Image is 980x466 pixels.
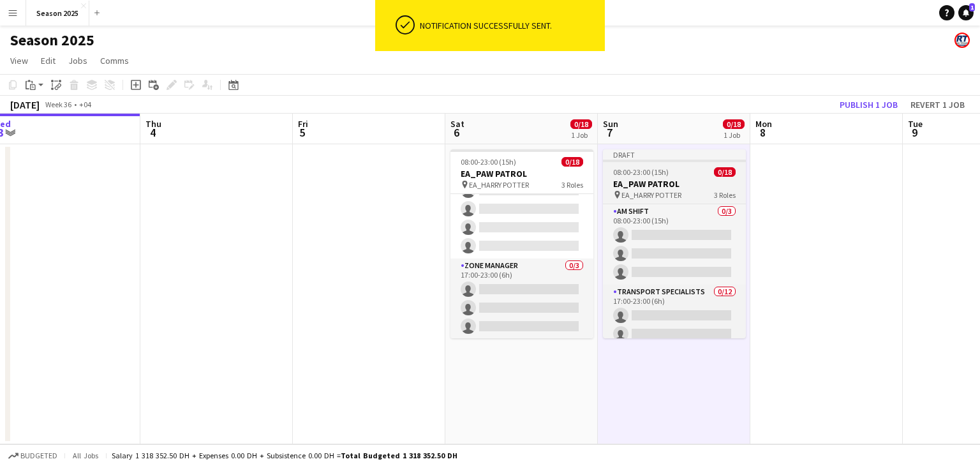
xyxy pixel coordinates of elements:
[621,190,681,200] span: EA_HARRY POTTER
[969,3,975,11] span: 1
[450,168,593,179] h3: EA_PAW PATROL
[26,1,89,26] button: Season 2025
[63,52,93,69] a: Jobs
[906,125,923,140] span: 9
[144,125,161,140] span: 4
[36,52,61,69] a: Edit
[10,98,40,111] div: [DATE]
[603,204,746,285] app-card-role: AM SHIFT0/308:00-23:00 (15h)
[100,55,129,66] span: Comms
[461,157,516,167] span: 08:00-23:00 (15h)
[561,180,583,190] span: 3 Roles
[298,118,308,130] span: Fri
[714,190,736,200] span: 3 Roles
[79,100,91,109] div: +04
[908,118,923,130] span: Tue
[5,52,33,69] a: View
[603,149,746,338] app-job-card: Draft08:00-23:00 (15h)0/18EA_PAW PATROL EA_HARRY POTTER3 RolesAM SHIFT0/308:00-23:00 (15h) Transp...
[20,451,57,460] span: Budgeted
[10,55,28,66] span: View
[613,167,669,177] span: 08:00-23:00 (15h)
[570,119,592,129] span: 0/18
[296,125,308,140] span: 5
[450,118,464,130] span: Sat
[754,125,772,140] span: 8
[714,167,736,177] span: 0/18
[469,180,529,190] span: EA_HARRY POTTER
[723,119,745,129] span: 0/18
[42,100,74,109] span: Week 36
[561,157,583,167] span: 0/18
[41,55,56,66] span: Edit
[449,125,464,140] span: 6
[450,149,593,338] app-job-card: 08:00-23:00 (15h)0/18EA_PAW PATROL EA_HARRY POTTER3 Roles Zone Manager0/317:00-23:00 (6h)
[112,451,457,460] div: Salary 1 318 352.50 DH + Expenses 0.00 DH + Subsistence 0.00 DH =
[68,55,87,66] span: Jobs
[755,118,772,130] span: Mon
[835,96,903,113] button: Publish 1 job
[603,178,746,190] h3: EA_PAW PATROL
[905,96,970,113] button: Revert 1 job
[603,118,618,130] span: Sun
[341,451,457,460] span: Total Budgeted 1 318 352.50 DH
[95,52,134,69] a: Comms
[724,130,744,140] div: 1 Job
[958,5,974,20] a: 1
[145,118,161,130] span: Thu
[603,149,746,160] div: Draft
[10,31,94,50] h1: Season 2025
[954,33,970,48] app-user-avatar: ROAD TRANSIT
[571,130,591,140] div: 1 Job
[420,20,600,31] div: Notification successfully sent.
[6,449,59,463] button: Budgeted
[450,259,593,339] app-card-role: Zone Manager0/317:00-23:00 (6h)
[601,125,618,140] span: 7
[70,451,101,460] span: All jobs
